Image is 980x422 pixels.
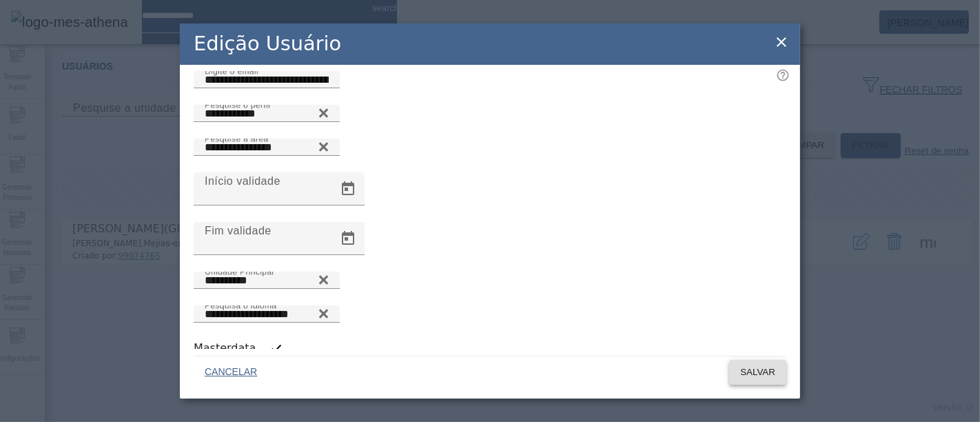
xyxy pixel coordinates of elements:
[205,267,274,276] mat-label: Unidade Principal
[205,225,272,237] mat-label: Fim validade
[194,29,341,59] h2: Edição Usuário
[331,172,365,205] button: Open calendar
[205,134,268,143] mat-label: Pesquise a área
[205,66,258,75] mat-label: Digite o email
[740,365,775,379] span: SALVAR
[194,360,268,385] button: CANCELAR
[205,306,329,323] input: Number
[205,139,329,156] input: Number
[205,175,280,187] mat-label: Início validade
[205,301,276,310] mat-label: Pesquisa o idioma
[205,365,257,379] span: CANCELAR
[194,340,258,356] label: Masterdata
[205,272,329,289] input: Number
[205,105,329,122] input: Number
[729,360,786,385] button: SALVAR
[205,100,270,109] mat-label: Pesquise o perfil
[331,222,365,255] button: Open calendar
